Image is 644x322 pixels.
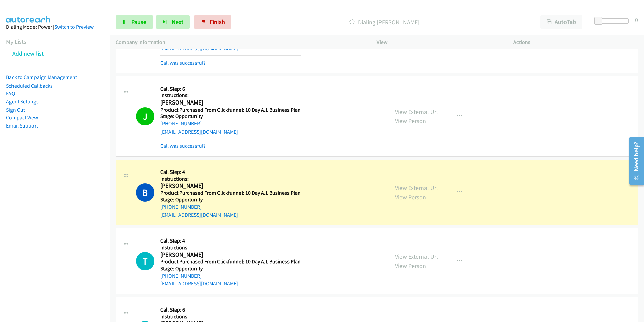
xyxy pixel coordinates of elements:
h5: Instructions: [160,92,301,99]
h1: T [136,252,154,270]
a: FAQ [6,90,15,97]
p: View [377,38,501,46]
a: [EMAIL_ADDRESS][DOMAIN_NAME] [160,129,238,135]
h5: Stage: Opportunity [160,265,301,272]
iframe: Resource Center [624,134,644,188]
a: View Person [395,262,426,270]
a: Scheduled Callbacks [6,83,53,89]
a: Compact View [6,114,38,121]
h5: Instructions: [160,244,301,251]
h2: [PERSON_NAME] [160,251,298,259]
h1: B [136,183,154,202]
a: [EMAIL_ADDRESS][DOMAIN_NAME] [160,212,238,218]
a: Pause [116,15,153,29]
h5: Stage: Opportunity [160,113,301,120]
h5: Product Purchased From Clickfunnel: 10 Day A.I. Business Plan [160,107,301,113]
a: Call was successful? [160,143,206,149]
a: Switch to Preview [54,24,94,30]
a: Sign Out [6,107,25,113]
h1: J [136,107,154,125]
a: Email Support [6,122,38,129]
a: [PHONE_NUMBER] [160,273,202,279]
a: Finish [194,15,231,29]
h5: Call Step: 4 [160,237,301,244]
a: Add new list [12,50,44,57]
p: Dialing [PERSON_NAME] [240,18,528,27]
h5: Instructions: [160,176,301,182]
a: [EMAIL_ADDRESS][DOMAIN_NAME] [160,45,238,52]
div: The call is yet to be attempted [136,252,154,270]
button: AutoTab [540,15,582,29]
h5: Product Purchased From Clickfunnel: 10 Day A.I. Business Plan [160,190,301,197]
h2: [PERSON_NAME] [160,99,298,107]
a: View External Url [395,184,438,192]
h5: Call Step: 6 [160,306,301,313]
h5: Call Step: 6 [160,86,301,92]
h5: Stage: Opportunity [160,196,301,203]
a: [PHONE_NUMBER] [160,204,202,210]
a: View External Url [395,253,438,260]
span: Finish [210,18,225,26]
h5: Instructions: [160,313,301,320]
h5: Product Purchased From Clickfunnel: 10 Day A.I. Business Plan [160,258,301,265]
a: [PHONE_NUMBER] [160,120,202,127]
button: Next [156,15,190,29]
a: Back to Campaign Management [6,74,77,80]
h2: [PERSON_NAME] [160,182,298,190]
a: My Lists [6,38,26,45]
a: View External Url [395,108,438,116]
a: View Person [395,193,426,201]
a: Agent Settings [6,98,39,105]
div: Delay between calls (in seconds) [598,18,629,24]
div: 0 [635,15,638,24]
span: Next [171,18,183,26]
div: Dialing Mode: Power | [6,23,103,31]
a: View Person [395,117,426,125]
a: [EMAIL_ADDRESS][DOMAIN_NAME] [160,280,238,287]
h5: Call Step: 4 [160,169,301,176]
a: Call was successful? [160,60,206,66]
p: Company Information [116,38,365,46]
p: Actions [513,38,638,46]
span: Pause [131,18,146,26]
